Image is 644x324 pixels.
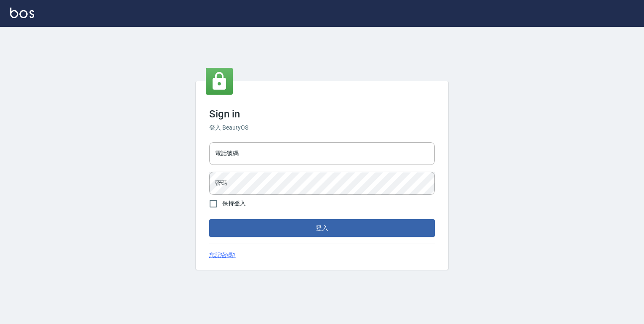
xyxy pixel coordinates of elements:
[209,219,435,237] button: 登入
[209,251,236,260] a: 忘記密碼?
[209,123,435,132] h6: 登入 BeautyOS
[222,199,246,208] span: 保持登入
[10,8,34,18] img: Logo
[209,108,435,120] h3: Sign in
